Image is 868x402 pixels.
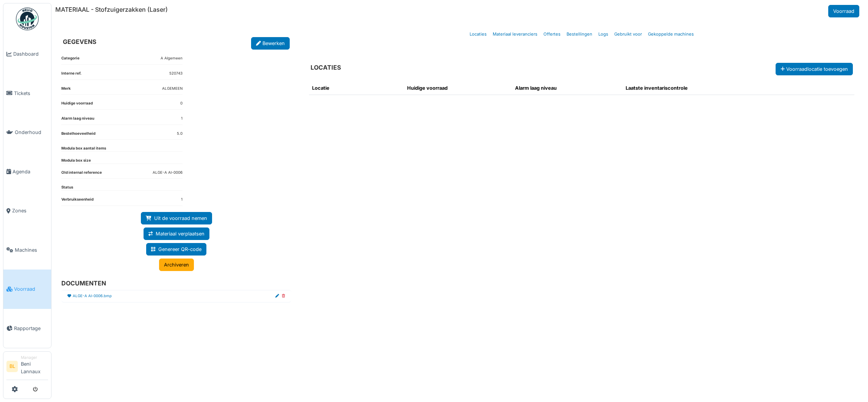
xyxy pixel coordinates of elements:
a: Onderhoud [3,113,51,152]
a: Zones [3,191,51,231]
span: Tickets [14,90,48,97]
a: Archiveren [159,259,194,271]
li: Beni Lannaux [21,355,48,378]
a: Uit de voorraad nemen [141,212,212,224]
a: Gekoppelde machines [645,25,697,43]
h6: MATERIAAL - Stofzuigerzakken (Laser) [55,6,168,13]
th: Locatie [309,81,404,95]
a: BL ManagerBeni Lannaux [6,355,48,380]
dd: 1 [181,197,183,203]
h6: DOCUMENTEN [61,280,285,287]
span: Voorraad [14,285,48,293]
span: Dashboard [13,50,48,58]
th: Alarm laag niveau [512,81,623,95]
dt: Interne ref. [61,71,81,79]
dt: Modula box size [61,158,91,164]
dd: A Algemeen [161,56,183,61]
th: Huidige voorraad [404,81,512,95]
dd: 5.0 [177,131,183,137]
dt: Huidige voorraad [61,101,93,109]
dt: Categorie [61,56,80,64]
button: Voorraadlocatie toevoegen [776,63,853,75]
dt: Bestelhoeveelheid [61,131,95,140]
div: Manager [21,355,48,360]
a: Dashboard [3,34,51,74]
dd: ALGEMEEN [162,86,183,92]
h6: LOCATIES [311,64,341,71]
a: Tickets [3,74,51,113]
dt: Alarm laag niveau [61,116,94,125]
li: BL [6,361,18,372]
a: Voorraad [3,270,51,309]
a: Machines [3,231,51,270]
a: Genereer QR-code [146,243,206,256]
th: Laatste inventariscontrole [623,81,781,95]
a: Locaties [467,25,490,43]
a: Rapportage [3,309,51,348]
span: Machines [15,246,48,254]
a: ALGE-A Al-0006.bmp [73,293,112,299]
img: Badge_color-CXgf-gQk.svg [16,8,39,30]
dt: Merk [61,86,71,95]
a: Bewerken [251,37,290,50]
span: Zones [12,207,48,214]
dd: 1 [181,116,183,122]
span: Rapportage [14,325,48,332]
dd: ALGE-A Al-0006 [153,170,183,176]
h6: GEGEVENS [63,38,96,45]
a: Offertes [540,25,564,43]
a: Bestellingen [564,25,595,43]
a: Gebruikt voor [611,25,645,43]
a: Materiaal verplaatsen [144,227,209,240]
a: Materiaal leveranciers [490,25,540,43]
a: Agenda [3,152,51,192]
dt: Modula box aantal items [61,146,106,151]
dt: Verbruikseenheid [61,197,94,206]
a: Logs [595,25,611,43]
span: Agenda [12,168,48,175]
dt: Old internal reference [61,170,102,179]
dd: 0 [180,101,183,106]
dd: 520743 [169,71,183,76]
a: Voorraad [828,5,859,17]
span: Onderhoud [15,129,48,136]
dt: Status [61,185,73,190]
